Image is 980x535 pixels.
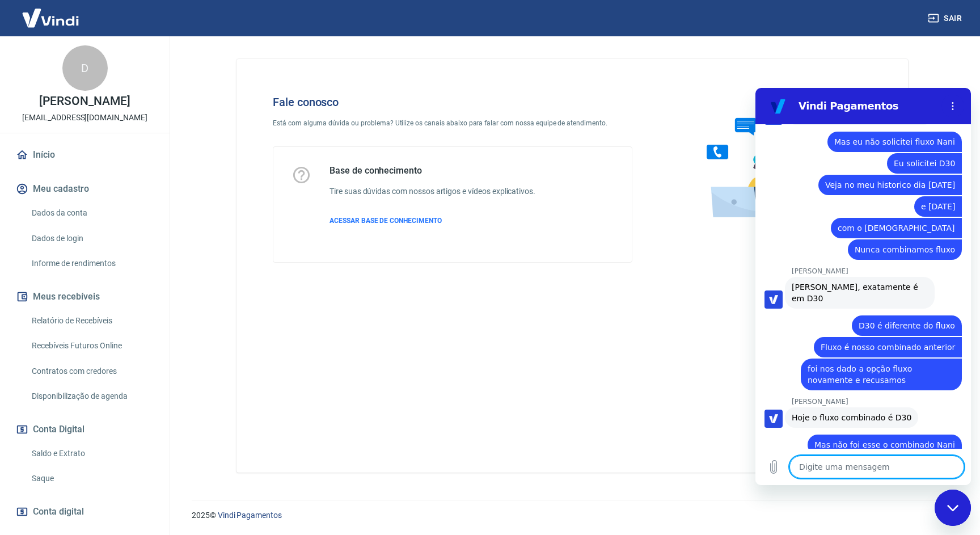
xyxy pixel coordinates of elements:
[22,112,147,124] p: [EMAIL_ADDRESS][DOMAIN_NAME]
[39,95,130,107] p: [PERSON_NAME]
[14,1,87,35] img: Vindi
[27,334,156,357] a: Recebíveis Futuros Online
[14,142,156,167] a: Início
[684,77,856,229] img: Fale conosco
[27,360,156,383] a: Contratos com credores
[330,165,535,176] h5: Base de conhecimento
[14,417,156,442] button: Conta Digital
[27,201,156,225] a: Dados da conta
[27,467,156,490] a: Saque
[330,186,535,197] h6: Tire suas dúvidas com nossos artigos e vídeos explicativos.
[27,309,156,332] a: Relatório de Recebíveis
[755,88,971,485] iframe: Janela de mensagens
[935,490,971,526] iframe: Botão para abrir a janela de mensagens, conversa em andamento
[27,252,156,275] a: Informe de rendimentos
[330,216,535,226] a: ACESSAR BASE DE CONHECIMENTO
[14,176,156,201] button: Meu cadastro
[62,45,108,91] div: D
[218,511,282,520] a: Vindi Pagamentos
[273,118,632,128] p: Está com alguma dúvida ou problema? Utilize os canais abaixo para falar com nossa equipe de atend...
[27,385,156,408] a: Disponibilização de agenda
[192,509,953,521] p: 2025 ©
[926,8,966,29] button: Sair
[273,95,632,109] h4: Fale conosco
[330,217,442,225] span: ACESSAR BASE DE CONHECIMENTO
[14,499,156,524] a: Conta digital
[14,284,156,309] button: Meus recebíveis
[33,504,84,520] span: Conta digital
[27,227,156,250] a: Dados de login
[27,442,156,465] a: Saldo e Extrato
